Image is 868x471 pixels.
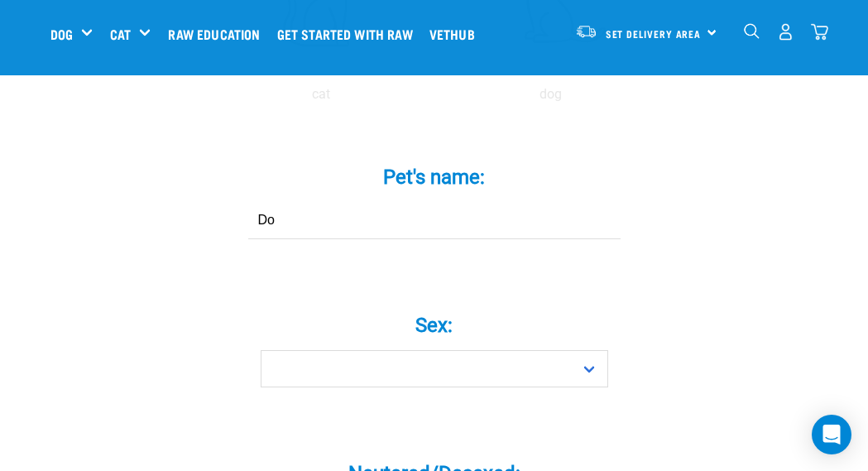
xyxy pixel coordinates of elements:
p: dog [439,84,663,104]
a: Vethub [425,1,487,67]
a: Raw Education [164,1,272,67]
a: Cat [110,24,131,44]
a: Get started with Raw [273,1,425,67]
a: Dog [50,24,73,44]
img: home-icon@2x.png [811,23,828,41]
label: Sex: [186,310,683,340]
img: user.png [777,23,794,41]
span: Set Delivery Area [606,31,702,36]
img: home-icon-1@2x.png [744,23,760,39]
div: Open Intercom Messenger [812,415,851,454]
p: cat [209,84,433,104]
img: van-moving.png [575,24,597,39]
label: Pet's name: [186,162,683,192]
